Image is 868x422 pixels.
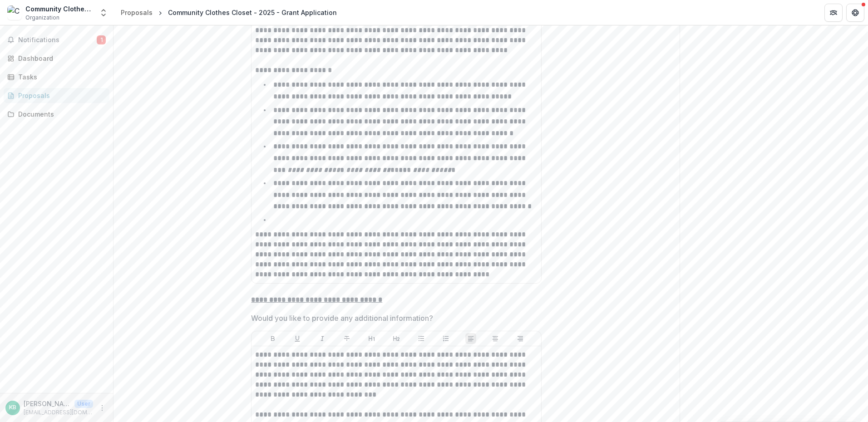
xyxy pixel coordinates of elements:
button: Notifications1 [4,33,109,47]
div: Dashboard [18,54,102,63]
button: Partners [824,4,843,22]
button: More [97,402,108,413]
p: [PERSON_NAME] [24,399,71,408]
button: Bold [267,333,278,344]
div: Community Clothes Closet - 2025 - Grant Application [168,8,337,17]
p: [EMAIL_ADDRESS][DOMAIN_NAME] [24,408,93,417]
button: Italicize [317,333,328,344]
div: Karissa Buck [9,405,16,411]
div: Proposals [121,8,153,17]
button: Ordered List [440,333,451,344]
button: Heading 1 [366,333,377,344]
div: Tasks [18,72,102,82]
button: Bullet List [416,333,427,344]
button: Align Left [465,333,476,344]
a: Dashboard [4,51,109,66]
a: Documents [4,107,109,122]
a: Proposals [4,88,109,103]
button: Strike [341,333,352,344]
div: Documents [18,109,102,119]
img: Community Clothes Closet [7,5,22,20]
div: Community Clothes Closet [25,4,94,14]
p: Would you like to provide any additional information? [251,313,433,324]
a: Proposals [117,6,156,19]
button: Align Right [515,333,526,344]
nav: breadcrumb [117,6,340,19]
span: Organization [25,14,59,22]
button: Underline [292,333,303,344]
p: User [74,400,93,408]
span: 1 [97,35,106,44]
button: Heading 2 [391,333,402,344]
a: Tasks [4,69,109,84]
button: Open entity switcher [97,4,110,22]
span: Notifications [18,36,97,44]
button: Get Help [846,4,864,22]
button: Align Center [490,333,501,344]
div: Proposals [18,91,102,100]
